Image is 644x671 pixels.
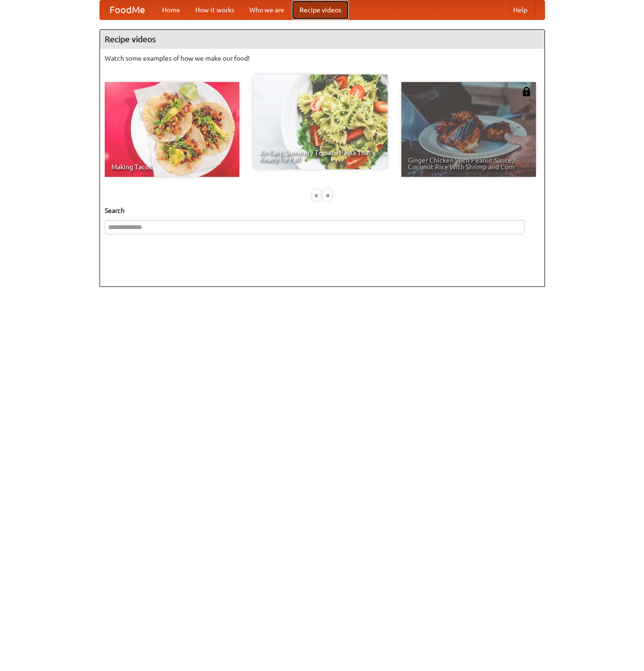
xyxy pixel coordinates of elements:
a: FoodMe [100,0,154,19]
a: An Easy, Summery Tomato Pasta That's Ready for Fall [253,74,388,169]
h4: Recipe videos [100,30,544,49]
a: Home [154,0,188,19]
a: How it works [188,0,242,19]
a: Making Tacos [105,82,239,177]
a: Help [506,0,535,19]
div: « [312,189,321,201]
p: Watch some examples of how we make our food! [105,54,540,63]
span: An Easy, Summery Tomato Pasta That's Ready for Fall [260,149,381,163]
a: Recipe videos [292,0,349,19]
div: » [323,189,332,201]
span: Making Tacos [111,164,233,170]
h5: Search [105,206,540,215]
img: 483408.png [522,87,531,96]
a: Who we are [242,0,292,19]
